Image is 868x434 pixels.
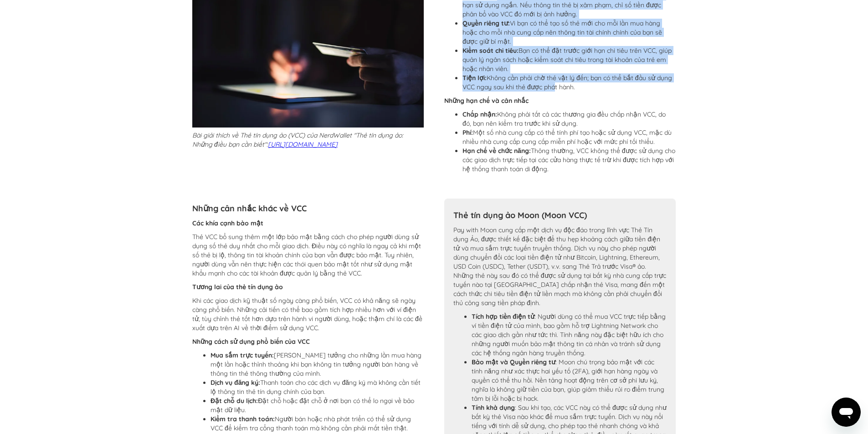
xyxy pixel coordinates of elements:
[462,74,672,91] font: Không cần phải chờ thẻ vật lý đến; bạn có thể bắt đầu sử dụng VCC ngay sau khi thẻ được phát hành.
[462,46,672,73] font: Bạn có thể đặt trước giới hạn chi tiêu trên VCC, giúp quản lý ngân sách hoặc kiểm soát chi tiêu t...
[462,19,510,27] font: Quyền riêng tư:
[192,233,421,277] font: Thẻ VCC bổ sung thêm một lớp bảo mật bằng cách cho phép người dùng sử dụng số thẻ duy nhất cho mỗ...
[453,210,587,220] font: Thẻ tín dụng ảo Moon (Moon VCC)
[211,415,275,423] font: Kiểm tra thanh toán:
[462,19,662,46] font: Vì bạn có thể tạo số thẻ mới cho mỗi lần mua hàng hoặc cho mỗi nhà cung cấp nên thông tin tài chí...
[192,296,422,332] font: Khi các giao dịch kỹ thuật số ngày càng phổ biến, VCC có khả năng sẽ ngày càng phổ biến. Những cả...
[462,46,519,55] font: Kiểm soát chi tiêu:
[444,97,529,105] font: Những hạn chế và cân nhắc
[211,378,260,387] font: Dịch vụ đăng ký:
[472,312,534,321] font: Tích hợp tiền điện tử
[268,140,338,148] a: [URL][DOMAIN_NAME]
[211,397,414,414] font: Đặt chỗ hoặc đặt chỗ ở nơi bạn có thể lo ngại về bảo mật dữ liệu.
[472,403,515,412] font: Tính khả dụng
[192,219,263,227] font: Các khía cạnh bảo mật
[211,351,274,359] font: Mua sắm trực tuyến:
[192,337,310,346] font: Những cách sử dụng phổ biến của VCC
[472,358,555,366] font: Bảo mật và Quyền riêng tư
[462,147,531,155] font: Hạn chế về chức năng:
[211,397,258,405] font: Đặt chỗ du lịch:
[462,147,675,173] font: Thông thường, VCC không thể được sử dụng cho các giao dịch trực tiếp tại các cửa hàng thực tế trừ...
[211,378,421,396] font: Thanh toán cho các dịch vụ đăng ký mà không cần tiết lộ thông tin thẻ tín dụng chính của bạn.
[462,128,672,146] font: Một số nhà cung cấp có thể tính phí tạo hoặc sử dụng VCC, mặc dù nhiều nhà cung cấp cung cấp miễn...
[472,358,664,403] font: : Moon chú trọng bảo mật với các tính năng như xác thực hai yếu tố (2FA), giới hạn hàng ngày và q...
[211,415,411,432] font: Người bán hoặc nhà phát triển có thể sử dụng VCC để kiểm tra cổng thanh toán mà không cần phải mấ...
[211,351,421,378] font: [PERSON_NAME] tưởng cho những lần mua hàng một lần hoặc thỉnh thoảng khi bạn không tin tưởng ngườ...
[192,203,307,214] font: Những cân nhắc khác về VCC
[462,110,666,128] font: Không phải tất cả các thương gia đều chấp nhận VCC, do đó, bạn nên kiểm tra trước khi sử dụng.
[462,110,497,118] font: Chấp nhận:
[472,312,666,357] font: : Người dùng có thể mua VCC trực tiếp bằng ví tiền điện tử của mình, bao gồm hỗ trợ Lightning Net...
[192,131,403,148] font: Bài giải thích về Thẻ tín dụng ảo (VCC) của NerdWallet "Thẻ tín dụng ảo: Những điều bạn cần biết":
[192,283,283,291] font: Tương lai của thẻ tín dụng ảo
[462,128,473,137] font: Phí:
[462,74,487,82] font: Tiện lợi:
[453,226,666,307] font: Pay with Moon cung cấp một dịch vụ độc đáo trong lĩnh vực Thẻ Tín dụng Ảo, được thiết kế đặc biệt...
[832,398,861,427] iframe: Nút khởi động cửa sổ tin nhắn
